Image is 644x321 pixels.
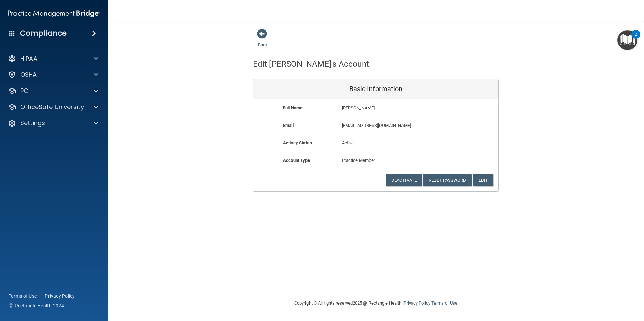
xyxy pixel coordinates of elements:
p: [PERSON_NAME] [342,104,449,112]
h4: Compliance [20,29,67,38]
button: Deactivate [386,174,422,186]
a: PCI [8,87,98,95]
a: Back [258,34,268,47]
p: [EMAIL_ADDRESS][DOMAIN_NAME] [342,121,449,130]
p: Settings [20,119,45,127]
p: PCI [20,87,30,95]
a: OSHA [8,71,98,79]
button: Reset Password [423,174,472,186]
div: Basic Information [253,79,498,99]
a: Terms of Use [431,300,457,306]
p: OSHA [20,71,37,79]
a: Terms of Use [9,293,37,299]
img: PMB logo [8,7,100,21]
a: Privacy Policy [45,293,75,299]
a: Settings [8,119,98,127]
span: Ⓒ Rectangle Health 2024 [9,302,64,309]
a: OfficeSafe University [8,103,98,111]
p: Active [342,139,410,147]
b: Activity Status [283,140,312,145]
b: Account Type [283,158,310,163]
div: 2 [635,34,637,43]
p: OfficeSafe University [20,103,84,111]
b: Email [283,123,294,128]
button: Edit [473,174,493,186]
h4: Edit [PERSON_NAME]'s Account [253,60,369,68]
div: Copyright © All rights reserved 2025 @ Rectangle Health | | [253,292,499,314]
a: HIPAA [8,55,98,63]
p: Practice Member [342,156,410,165]
button: Open Resource Center, 2 new notifications [617,30,637,50]
a: Privacy Policy [404,300,430,306]
b: Full Name [283,105,302,110]
p: HIPAA [20,55,37,63]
